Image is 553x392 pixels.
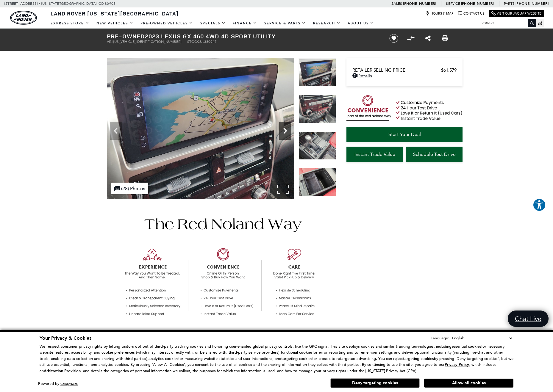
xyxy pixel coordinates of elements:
[352,73,457,79] a: Details
[113,40,181,44] span: [US_VEHICLE_IDENTIFICATION_NUMBER]
[352,68,441,73] span: Retailer Selling Price
[441,68,457,73] span: $61,579
[4,1,115,6] a: [STREET_ADDRESS] • [US_STATE][GEOGRAPHIC_DATA], CO 80905
[508,311,549,327] a: Chat Live
[403,1,436,6] a: [PHONE_NUMBER]
[413,151,456,157] span: Schedule Test Drive
[279,122,291,140] div: Next
[44,368,81,374] strong: Arbitration Provision
[425,35,431,42] a: Share this Pre-Owned 2023 Lexus GX 460 4WD 4D Sport Utility
[425,11,454,16] a: Hours & Map
[40,344,513,374] p: We respect consumer privacy rights by letting visitors opt out of third-party tracking cookies an...
[60,382,78,386] a: ComplyAuto
[491,11,541,16] a: Visit Our Jaguar Website
[261,18,310,29] a: Service & Parts
[310,18,344,29] a: Research
[51,10,179,17] span: Land Rover [US_STATE][GEOGRAPHIC_DATA]
[515,1,549,6] a: [PHONE_NUMBER]
[10,11,37,25] a: land-rover
[197,18,229,29] a: Specials
[299,58,336,87] img: Used 2023 Atomic Silver Lexus 460 image 16
[281,350,313,355] strong: functional cookies
[10,11,37,25] img: Land Rover
[107,32,145,40] strong: Pre-Owned
[38,382,78,386] div: Powered by
[458,11,484,16] a: Contact Us
[504,1,515,6] span: Parts
[406,147,463,162] a: Schedule Test Drive
[107,33,379,40] h1: 2023 Lexus GX 460 4WD 4D Sport Utility
[93,18,137,29] a: New Vehicles
[40,335,91,341] span: Your Privacy & Cookies
[442,35,448,42] a: Print this Pre-Owned 2023 Lexus GX 460 4WD 4D Sport Utility
[107,40,113,44] span: VIN:
[299,131,336,160] img: Used 2023 Atomic Silver Lexus 460 image 18
[107,58,294,199] img: Used 2023 Atomic Silver Lexus 460 image 16
[403,356,434,361] strong: targeting cookies
[450,335,513,341] select: Language Select
[299,168,336,196] img: Used 2023 Atomic Silver Lexus 460 image 19
[512,315,544,323] span: Chat Live
[445,362,469,367] u: Privacy Policy
[354,151,395,157] span: Instant Trade Value
[346,147,403,162] a: Instant Trade Value
[299,95,336,123] img: Used 2023 Atomic Silver Lexus 460 image 17
[406,34,415,43] button: Compare Vehicle
[137,18,197,29] a: Pre-Owned Vehicles
[533,198,546,213] aside: Accessibility Help Desk
[352,68,457,73] a: Retailer Selling Price $61,579
[446,1,460,6] span: Service
[229,18,261,29] a: Finance
[111,183,148,194] div: (28) Photos
[476,19,536,26] input: Search
[47,18,93,29] a: EXPRESS STORE
[200,40,217,44] span: UL380947
[47,18,378,29] nav: Main Navigation
[281,356,312,361] strong: targeting cookies
[187,40,200,44] span: Stock:
[533,198,546,211] button: Explore your accessibility options
[387,34,400,43] button: Save vehicle
[461,1,494,6] a: [PHONE_NUMBER]
[452,344,481,349] strong: essential cookies
[346,127,463,142] a: Start Your Deal
[110,122,122,140] div: Previous
[431,336,449,340] div: Language:
[344,18,378,29] a: About Us
[149,356,178,361] strong: analytics cookies
[424,379,513,388] button: Allow all cookies
[330,378,420,388] button: Deny targeting cookies
[391,1,402,6] span: Sales
[388,131,421,137] span: Start Your Deal
[47,10,182,17] a: Land Rover [US_STATE][GEOGRAPHIC_DATA]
